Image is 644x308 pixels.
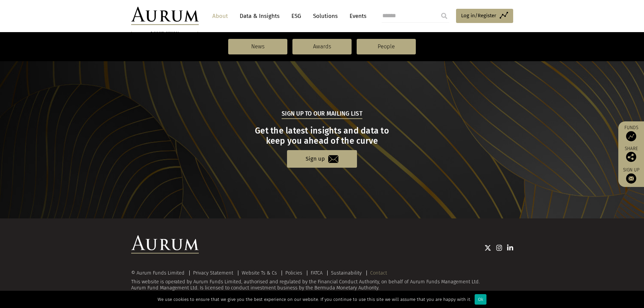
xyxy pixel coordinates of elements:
[132,126,512,146] h3: Get the latest insights and data to keep you ahead of the curve
[285,270,302,276] a: Policies
[626,131,636,141] img: Access Funds
[287,150,357,167] a: Sign up
[484,244,491,251] img: Twitter icon
[282,110,362,119] h5: Sign up to our mailing list
[461,11,496,20] span: Log in/Register
[288,10,305,22] a: ESG
[626,173,636,184] img: Sign up to our newsletter
[622,146,641,162] div: Share
[131,270,188,276] div: © Aurum Funds Limited
[507,244,513,251] img: Linkedin icon
[437,9,451,23] input: Submit
[357,39,416,54] a: People
[209,10,231,22] a: About
[131,7,199,25] img: Aurum
[193,270,233,276] a: Privacy Statement
[236,10,283,22] a: Data & Insights
[310,10,341,22] a: Solutions
[622,167,641,184] a: Sign up
[292,39,352,54] a: Awards
[456,9,513,23] a: Log in/Register
[496,244,502,251] img: Instagram icon
[626,152,636,162] img: Share this post
[131,270,513,291] div: This website is operated by Aurum Funds Limited, authorised and regulated by the Financial Conduc...
[331,270,362,276] a: Sustainability
[228,39,287,54] a: News
[242,270,277,276] a: Website Ts & Cs
[370,270,387,276] a: Contact
[346,10,366,22] a: Events
[131,235,199,254] img: Aurum Logo
[622,125,641,141] a: Funds
[311,270,323,276] a: FATCA
[475,294,486,305] div: Ok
